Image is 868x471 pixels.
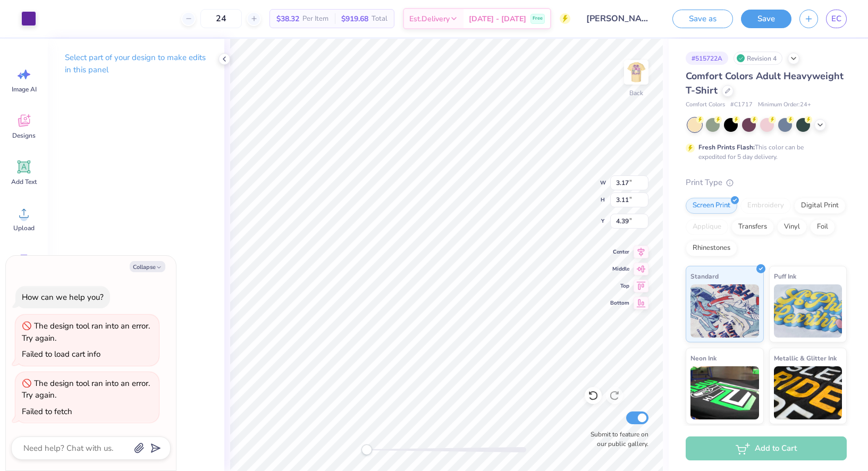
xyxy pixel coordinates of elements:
div: Rhinestones [686,240,737,256]
div: Back [629,88,643,98]
div: Screen Print [686,198,737,214]
span: Free [533,15,543,22]
span: $38.32 [276,13,299,24]
span: EC [831,13,841,25]
img: Back [626,62,647,83]
span: Top [610,282,629,290]
a: EC [826,10,847,28]
span: [DATE] - [DATE] [469,13,526,24]
div: Accessibility label [361,444,372,455]
button: Save as [672,10,733,28]
div: Vinyl [777,219,807,235]
span: Minimum Order: 24 + [758,100,811,110]
p: Select part of your design to make edits in this panel [65,52,207,76]
span: Bottom [610,299,629,307]
div: Failed to fetch [22,406,72,417]
div: Foil [810,219,835,235]
img: Metallic & Glitter Ink [774,366,842,419]
div: Revision 4 [734,52,782,65]
span: Designs [12,131,36,140]
img: Standard [690,284,759,338]
button: Collapse [130,261,165,272]
span: Metallic & Glitter Ink [774,352,837,364]
div: Digital Print [794,198,846,214]
strong: Fresh Prints Flash: [698,143,755,152]
span: # C1717 [730,100,753,110]
div: The design tool ran into an error. Try again. [22,378,150,401]
div: How can we help you? [22,292,104,302]
span: $919.68 [341,13,368,24]
span: Est. Delivery [409,13,450,24]
div: This color can be expedited for 5 day delivery. [698,142,829,162]
img: Neon Ink [690,366,759,419]
div: Print Type [686,176,847,189]
div: Failed to load cart info [22,349,100,359]
span: Comfort Colors [686,100,725,110]
span: Add Text [11,178,37,186]
span: Per Item [302,13,328,24]
span: Image AI [12,85,37,94]
span: Standard [690,271,719,282]
input: Untitled Design [578,8,656,29]
span: Total [372,13,387,24]
div: Applique [686,219,728,235]
label: Submit to feature on our public gallery. [585,430,648,449]
div: Embroidery [740,198,791,214]
img: Puff Ink [774,284,842,338]
span: Upload [13,224,35,232]
div: # 515722A [686,52,728,65]
input: – – [200,9,242,28]
span: Middle [610,265,629,273]
span: Comfort Colors Adult Heavyweight T-Shirt [686,70,844,97]
div: The design tool ran into an error. Try again. [22,321,150,343]
div: Transfers [731,219,774,235]
span: Neon Ink [690,352,717,364]
button: Save [741,10,791,28]
span: Puff Ink [774,271,796,282]
span: Center [610,248,629,256]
